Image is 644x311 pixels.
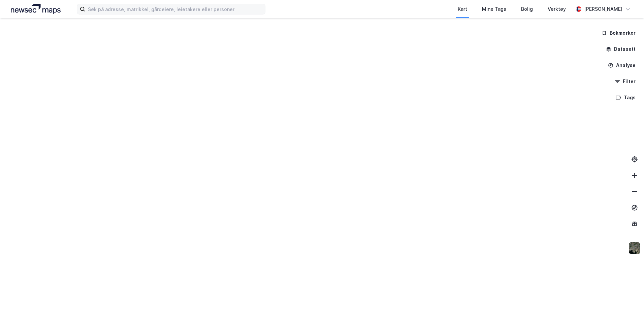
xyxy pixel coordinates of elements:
[11,4,61,14] img: logo.a4113a55bc3d86da70a041830d287a7e.svg
[610,279,644,311] iframe: Chat Widget
[458,5,467,13] div: Kart
[521,5,533,13] div: Bolig
[548,5,566,13] div: Verktøy
[85,4,265,14] input: Søk på adresse, matrikkel, gårdeiere, leietakere eller personer
[482,5,506,13] div: Mine Tags
[584,5,622,13] div: [PERSON_NAME]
